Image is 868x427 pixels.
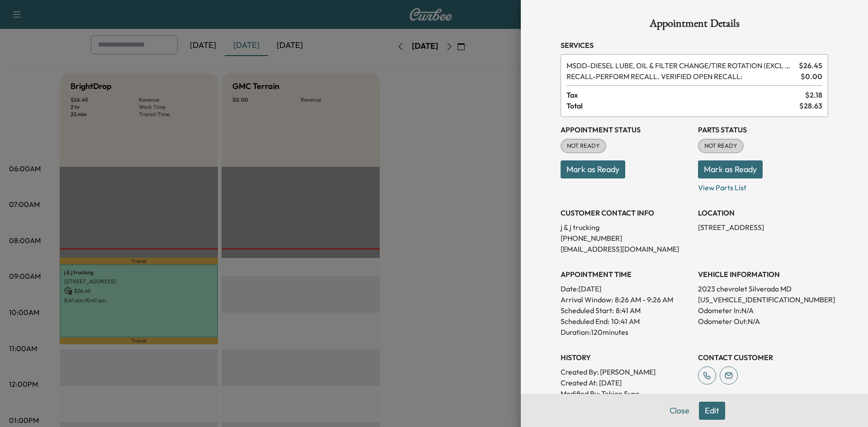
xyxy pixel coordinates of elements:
p: [STREET_ADDRESS] [698,222,828,233]
h1: Appointment Details [561,18,828,33]
h3: LOCATION [698,207,828,218]
h3: VEHICLE INFORMATION [698,269,828,280]
span: Total [566,100,799,111]
button: Mark as Ready [561,160,625,178]
p: 2023 chevrolet Silverado MD [698,283,828,294]
button: Close [664,402,695,420]
button: Edit [699,402,725,420]
span: NOT READY [561,141,605,150]
h3: CUSTOMER CONTACT INFO [561,207,691,218]
span: PERFORM RECALL. VERIFIED OPEN RECALL: [566,71,797,82]
p: Duration: 120 minutes [561,327,691,338]
p: 8:41 AM [616,305,641,316]
span: NOT READY [699,141,743,150]
p: Created By : [PERSON_NAME] [561,366,691,377]
span: $ 0.00 [801,71,822,82]
p: Scheduled End: [561,316,609,327]
button: Mark as Ready [698,160,763,178]
p: Arrival Window: [561,294,691,305]
p: View Parts List [698,178,828,193]
p: 10:41 AM [611,316,640,327]
p: Modified By : Tekion Sync [561,388,691,399]
h3: History [561,352,691,363]
p: j & j trucking [561,222,691,233]
p: Date: [DATE] [561,283,691,294]
p: Created At : [DATE] [561,377,691,388]
h3: Appointment Status [561,124,691,135]
h3: Parts Status [698,124,828,135]
span: $ 28.63 [799,100,822,111]
p: Odometer In: N/A [698,305,828,316]
h3: Services [561,40,828,51]
p: [EMAIL_ADDRESS][DOMAIN_NAME] [561,244,691,254]
p: [US_VEHICLE_IDENTIFICATION_NUMBER] [698,294,828,305]
p: Scheduled Start: [561,305,614,316]
span: Tax [566,89,805,100]
span: $ 26.45 [799,60,822,71]
span: 8:26 AM - 9:26 AM [615,294,673,305]
span: DIESEL LUBE, OIL & FILTER CHANGE/TIRE ROTATION (EXCL DUALLY), MULTI-POINT VEHICLE INSPECTION. [566,60,795,71]
span: $ 2.18 [805,89,822,100]
p: Odometer Out: N/A [698,316,828,327]
h3: CONTACT CUSTOMER [698,352,828,363]
p: [PHONE_NUMBER] [561,233,691,244]
h3: APPOINTMENT TIME [561,269,691,280]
